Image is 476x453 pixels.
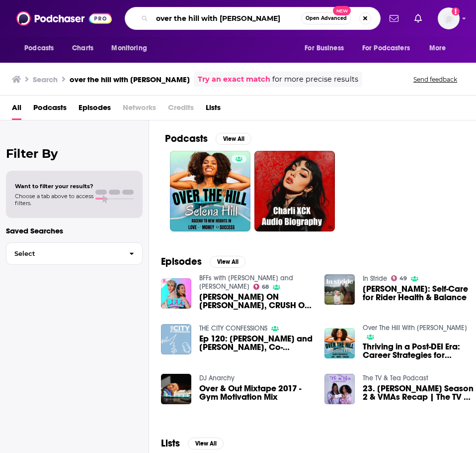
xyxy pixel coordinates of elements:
a: PodcastsView All [165,132,251,145]
span: More [429,41,446,55]
a: Thriving in a Post-DEI Era: Career Strategies for Uncertain Times [363,342,476,359]
a: 23. Hanna Season 2 & VMAs Recap | The TV & Tea Podcast [363,384,476,401]
span: Ep 120: [PERSON_NAME] and [PERSON_NAME], Co-Founders of Official Partner- Challenges and Lessons ... [199,335,313,351]
a: Episodes [79,100,111,120]
a: DJ Anarchy [199,374,235,382]
span: Podcasts [24,41,54,55]
a: Over The Hill With Selena Hill [363,324,467,332]
p: Saved Searches [6,226,143,235]
a: All [12,100,21,120]
span: New [333,6,351,15]
span: [PERSON_NAME]: Self-Care for Rider Health & Balance [363,285,476,302]
img: User Profile [438,7,460,29]
span: Logged in as GregKubie [438,7,460,29]
span: 23. [PERSON_NAME] Season 2 & VMAs Recap | The TV & Tea Podcast [363,384,476,401]
span: for more precise results [272,74,358,85]
button: Send feedback [410,75,460,84]
img: 23. Hanna Season 2 & VMAs Recap | The TV & Tea Podcast [324,374,355,404]
img: Selena O’Hanlon: Self-Care for Rider Health & Balance [324,274,355,305]
img: Ep 120: Hilla Narov and Samantha Woolf, Co-Founders of Official Partner- Challenges and Lessons a... [161,324,191,354]
button: View All [216,133,251,145]
button: open menu [298,39,356,58]
button: Select [6,242,143,265]
span: Networks [123,100,156,120]
span: Select [6,250,121,257]
svg: Add a profile image [452,7,460,15]
a: Show notifications dropdown [386,10,402,27]
a: Charts [66,39,99,58]
span: Open Advanced [306,16,347,21]
span: Monitoring [111,41,147,55]
a: 68 [253,284,269,290]
span: [PERSON_NAME] ON [PERSON_NAME], CRUSH ON [PERSON_NAME], AND [PERSON_NAME] ANNOUNCEMENT — BFFs EP.... [199,293,313,310]
button: View All [210,256,245,268]
a: 49 [391,275,407,281]
a: Try an exact match [198,74,270,85]
h2: Lists [161,437,180,450]
h3: over the hill with [PERSON_NAME] [70,75,190,84]
img: Podchaser - Follow, Share and Rate Podcasts [16,9,112,28]
input: Search podcasts, credits, & more... [152,10,301,26]
button: open menu [356,39,424,58]
button: open menu [422,39,459,58]
button: View All [188,438,224,450]
h2: Episodes [161,255,202,268]
img: Over & Out Mixtape 2017 - Gym Motivation Mix [161,374,191,404]
a: Selena O’Hanlon: Self-Care for Rider Health & Balance [363,285,476,302]
h2: Filter By [6,146,143,161]
span: Charts [72,41,93,55]
span: Credits [168,100,194,120]
span: Choose a tab above to access filters. [15,193,93,207]
a: BFFs with Josh Richards and Brianna Chickenfry [199,274,293,291]
h3: Search [33,75,58,84]
a: Show notifications dropdown [410,10,426,27]
a: Lists [206,100,221,120]
button: open menu [17,39,67,58]
span: 49 [399,276,407,281]
h2: Podcasts [165,132,208,145]
a: EpisodesView All [161,255,245,268]
button: Show profile menu [438,7,460,29]
a: ListsView All [161,437,224,450]
a: Over & Out Mixtape 2017 - Gym Motivation Mix [199,384,313,401]
span: 68 [262,285,269,289]
span: For Podcasters [362,41,410,55]
a: Podcasts [33,100,67,120]
span: For Business [305,41,344,55]
a: BRECKIE HILL ON LIVVY DUNNE BEEF, CRUSH ON JOSH RICHARDS, AND BIG ANNOUNCEMENT — BFFs EP. 122 [199,293,313,310]
img: BRECKIE HILL ON LIVVY DUNNE BEEF, CRUSH ON JOSH RICHARDS, AND BIG ANNOUNCEMENT — BFFs EP. 122 [161,278,191,309]
a: THE CITY CONFESSIONS [199,324,267,333]
div: Search podcasts, credits, & more... [125,7,381,30]
a: Ep 120: Hilla Narov and Samantha Woolf, Co-Founders of Official Partner- Challenges and Lessons a... [199,335,313,351]
button: Open AdvancedNew [301,12,351,24]
button: open menu [104,39,159,58]
a: The TV & Tea Podcast [363,374,428,382]
a: In Stride [363,274,387,283]
img: Thriving in a Post-DEI Era: Career Strategies for Uncertain Times [324,328,355,358]
span: Want to filter your results? [15,183,93,190]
